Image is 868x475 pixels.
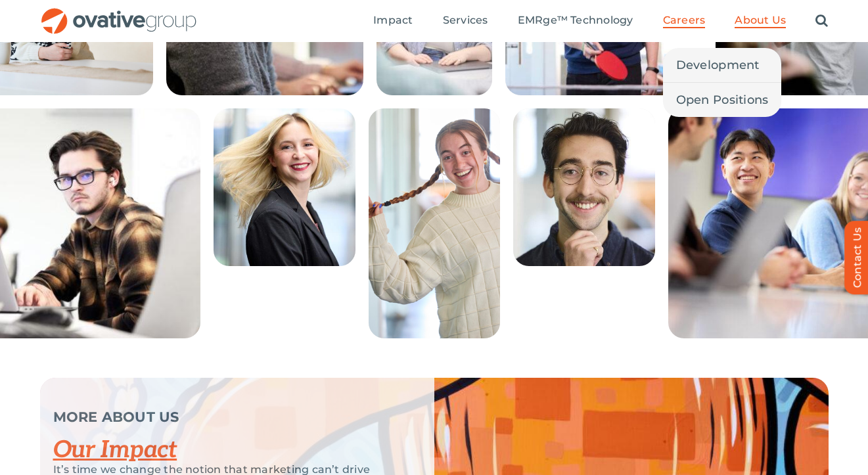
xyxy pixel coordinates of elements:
[373,14,413,28] a: Impact
[214,108,355,266] img: About Us – Bottom Collage 7
[518,14,633,28] a: EMRge™ Technology
[663,48,782,82] a: Development
[40,7,198,19] a: OG_Full_horizontal_RGB
[735,14,786,27] span: About Us
[443,14,488,27] span: Services
[513,108,655,266] img: About Us – Bottom Collage 9
[815,14,828,28] a: Search
[735,14,786,28] a: About Us
[443,14,488,28] a: Services
[518,14,633,27] span: EMRge™ Technology
[53,411,401,424] p: MORE ABOUT US
[369,108,500,338] img: About Us – Bottom Collage 8
[373,14,413,27] span: Impact
[663,14,706,27] span: Careers
[676,91,769,109] span: Open Positions
[663,83,782,117] a: Open Positions
[53,436,177,464] a: Our Impact
[676,56,760,74] span: Development
[663,14,706,28] a: Careers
